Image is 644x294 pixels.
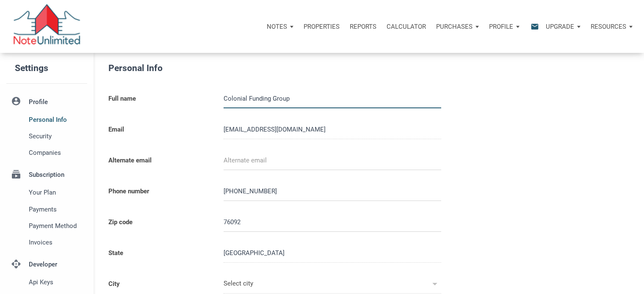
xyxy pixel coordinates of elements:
p: Properties [304,23,340,30]
a: Payment Method [6,217,87,234]
a: Payments [6,201,87,217]
a: Security [6,128,87,144]
p: Upgrade [546,23,574,30]
label: Alternate email [102,146,217,176]
h5: Personal Info [108,61,487,75]
a: Invoices [6,234,87,250]
label: Zip code [102,207,217,238]
span: Security [29,131,84,141]
input: Select state [224,244,441,263]
span: Api keys [29,277,84,287]
a: Calculator [381,14,431,39]
input: Phone number [224,182,441,201]
input: Full name [224,89,441,108]
span: Payments [29,204,84,214]
a: Properties [299,14,345,39]
i: email [530,22,540,31]
img: NoteUnlimited [13,4,81,49]
span: Your plan [29,187,84,198]
a: Personal Info [6,111,87,128]
input: Email [224,120,441,139]
p: Purchases [436,23,473,30]
a: Your plan [6,184,87,201]
label: Full name [102,84,217,115]
button: Reports [345,14,381,39]
span: Companies [29,148,84,158]
button: Profile [484,14,525,39]
a: Api keys [6,274,87,291]
a: Companies [6,145,87,161]
p: Profile [489,23,513,30]
span: Invoices [29,237,84,247]
p: Notes [267,23,287,30]
span: Personal Info [29,115,84,125]
button: Purchases [431,14,484,39]
input: Zip code [224,213,441,232]
label: Phone number [102,176,217,207]
span: Payment Method [29,221,84,231]
p: Calculator [387,23,426,30]
button: Resources [586,14,638,39]
button: Notes [262,14,299,39]
input: Alternate email [224,151,441,170]
p: Reports [350,23,376,30]
button: email [524,14,541,39]
label: Email [102,115,217,146]
h5: Settings [15,59,94,77]
p: Resources [591,23,626,30]
label: State [102,238,217,269]
button: Upgrade [541,14,586,39]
